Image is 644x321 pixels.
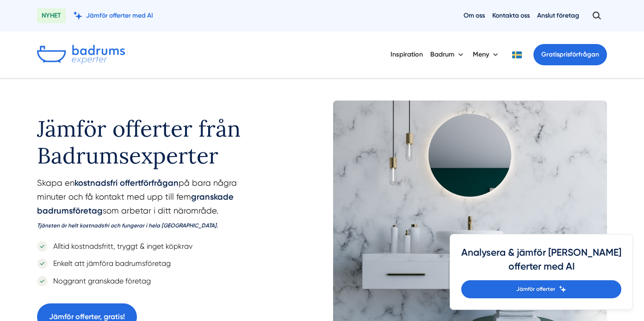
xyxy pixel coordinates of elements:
[461,280,621,298] a: Jämför offerter
[541,50,559,58] span: Gratis
[37,45,125,64] img: Badrumsexperter.se logotyp
[73,11,153,20] a: Jämför offerter med AI
[533,44,607,65] a: Gratisprisförfrågan
[37,176,274,236] p: Skapa en på bara några minuter och få kontakt med upp till fem som arbetar i ditt närområde.
[430,43,465,67] button: Badrum
[461,245,621,280] h4: Analysera & jämför [PERSON_NAME] offerter med AI
[37,101,274,176] h1: Jämför offerter från Badrumsexperter
[492,11,530,20] a: Kontakta oss
[74,178,179,188] strong: kostnadsfri offertförfrågan
[390,43,423,66] a: Inspiration
[37,222,218,229] i: Tjänsten är helt kostnadsfri och fungerar i hela [GEOGRAPHIC_DATA].
[473,43,500,67] button: Meny
[587,7,607,24] button: Öppna sök
[48,258,171,269] p: Enkelt att jämföra badrumsföretag
[464,11,485,20] a: Om oss
[537,11,579,20] a: Anslut företag
[516,285,555,294] span: Jämför offerter
[48,275,151,287] p: Noggrant granskade företag
[86,11,153,20] span: Jämför offerter med AI
[37,8,66,23] span: NYHET
[48,240,192,252] p: Alltid kostnadsfritt, tryggt & inget köpkrav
